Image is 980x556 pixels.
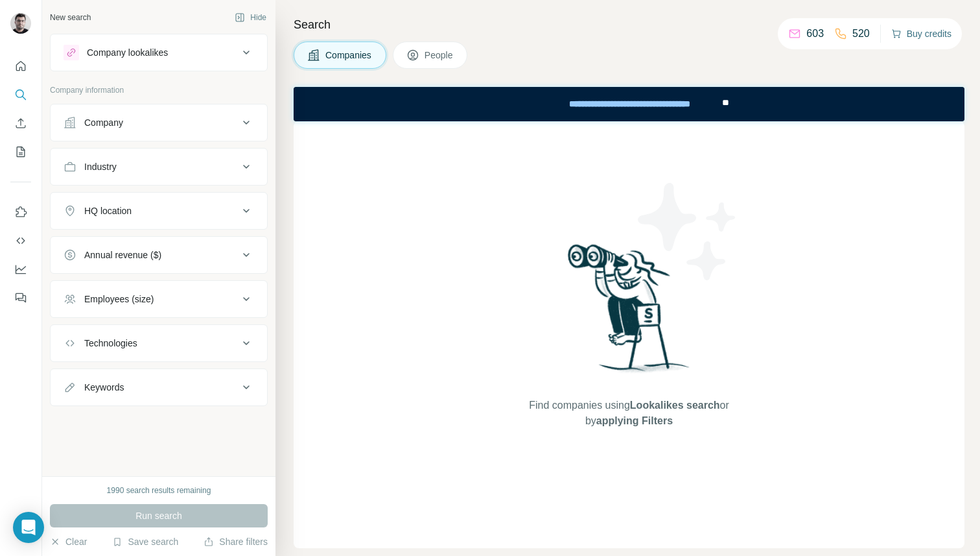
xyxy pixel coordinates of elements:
button: Annual revenue ($) [51,239,267,271]
span: Companies [325,49,373,62]
img: Avatar [10,13,31,34]
button: Employees (size) [51,284,267,315]
button: Search [10,83,31,106]
span: applying Filters [596,415,673,426]
div: Industry [84,160,117,173]
img: Surfe Illustration - Stars [629,173,746,290]
button: Hide [226,8,275,27]
div: Open Intercom Messenger [13,512,44,543]
button: Save search [112,535,178,548]
button: Buy credits [891,25,951,43]
button: Company [51,107,267,138]
button: Company lookalikes [51,37,267,68]
img: Surfe Illustration - Woman searching with binoculars [562,241,697,385]
div: Keywords [84,381,124,394]
button: Industry [51,151,267,182]
button: My lists [10,140,31,163]
button: HQ location [51,195,267,226]
button: Share filters [204,535,268,548]
div: 1990 search results remaining [107,485,211,496]
div: Company lookalikes [87,46,168,59]
div: New search [50,12,91,23]
button: Dashboard [10,258,31,281]
div: Technologies [84,337,137,350]
div: Annual revenue ($) [84,248,161,261]
span: Lookalikes search [630,400,720,411]
h4: Search [294,16,964,34]
p: Company information [50,84,268,96]
button: Use Surfe on LinkedIn [10,200,31,224]
div: Company [84,116,123,129]
button: Quick start [10,54,31,78]
p: 520 [852,26,870,42]
button: Technologies [51,328,267,359]
span: People [425,49,454,62]
div: HQ location [84,204,132,217]
span: Find companies using or by [525,398,732,429]
button: Feedback [10,286,31,309]
p: 603 [806,26,824,42]
div: Employees (size) [84,293,154,306]
iframe: Banner [294,87,964,121]
button: Keywords [51,372,267,403]
button: Clear [50,535,87,548]
button: Use Surfe API [10,229,31,252]
button: Enrich CSV [10,112,31,135]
